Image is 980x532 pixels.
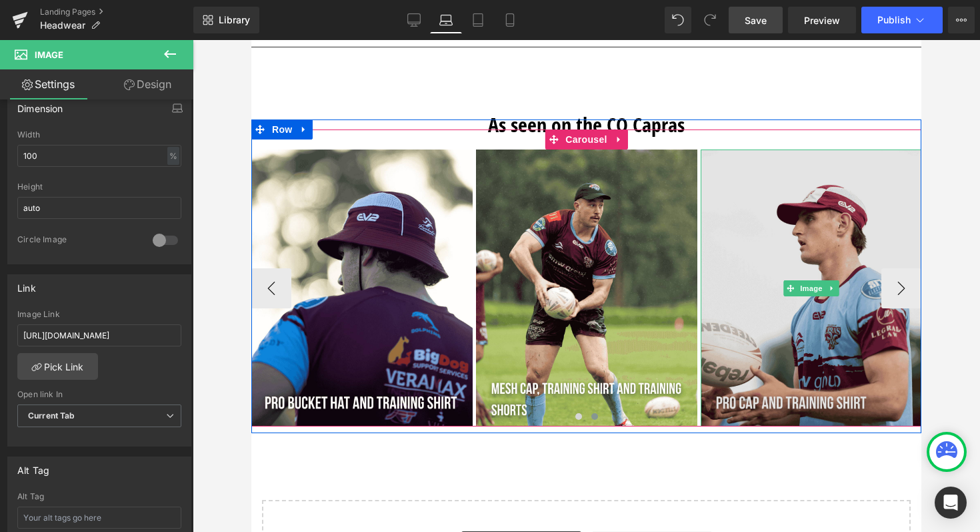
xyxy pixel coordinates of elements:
span: Headwear [40,20,85,31]
a: Design [99,69,196,99]
a: Preview [788,7,856,33]
a: Pick Link [17,353,98,380]
a: Add Single Section [341,491,461,518]
a: Tablet [462,7,494,33]
a: Expand / Collapse [359,89,377,109]
div: Width [17,130,181,140]
div: % [167,147,179,165]
a: New Library [193,7,259,33]
span: Image [35,49,63,60]
div: Open Intercom Messenger [935,487,967,519]
a: Mobile [494,7,526,33]
input: auto [17,197,181,219]
input: auto [17,145,181,167]
a: Desktop [398,7,430,33]
button: Redo [697,7,723,33]
div: Dimension [17,95,63,114]
div: Link [17,275,36,294]
span: Row [17,79,44,99]
button: Undo [665,7,691,33]
div: Open link In [17,390,181,399]
span: Save [745,13,767,27]
div: Image Link [17,310,181,319]
a: Expand / Collapse [574,240,588,256]
button: Publish [861,7,943,33]
a: Expand / Collapse [44,79,61,99]
a: Explore Blocks [210,491,330,518]
input: Your alt tags go here [17,507,181,529]
span: Preview [804,13,840,27]
b: Current Tab [28,411,75,421]
div: Circle Image [17,234,139,248]
a: Laptop [430,7,462,33]
input: https://your-shop.myshopify.com [17,324,181,346]
span: Publish [877,15,911,25]
span: Library [219,14,250,26]
span: Carousel [311,89,359,109]
div: Alt Tag [17,492,181,501]
div: Alt Tag [17,457,49,476]
button: More [948,7,975,33]
a: Landing Pages [40,7,193,17]
span: Image [546,240,574,256]
div: Height [17,182,181,192]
